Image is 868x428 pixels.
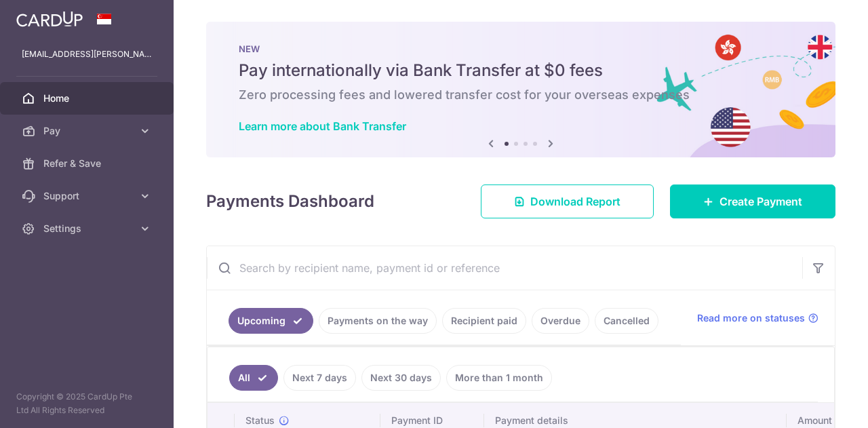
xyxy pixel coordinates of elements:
[239,119,406,133] a: Learn more about Bank Transfer
[239,87,803,103] h6: Zero processing fees and lowered transfer cost for your overseas expenses
[239,60,803,81] h5: Pay internationally via Bank Transfer at $0 fees
[719,193,802,210] span: Create Payment
[532,308,589,334] a: Overdue
[697,311,805,325] span: Read more on statuses
[43,92,133,105] span: Home
[206,189,374,214] h4: Payments Dashboard
[595,308,658,334] a: Cancelled
[442,308,526,334] a: Recipient paid
[797,414,832,427] span: Amount
[283,365,356,391] a: Next 7 days
[239,43,803,54] p: NEW
[43,189,133,203] span: Support
[446,365,552,391] a: More than 1 month
[43,222,133,235] span: Settings
[16,11,83,27] img: CardUp
[245,414,275,427] span: Status
[697,311,818,325] a: Read more on statuses
[229,365,278,391] a: All
[530,193,620,210] span: Download Report
[22,47,152,61] p: [EMAIL_ADDRESS][PERSON_NAME][DOMAIN_NAME]
[43,157,133,170] span: Refer & Save
[481,184,654,218] a: Download Report
[319,308,437,334] a: Payments on the way
[43,124,133,138] span: Pay
[229,308,313,334] a: Upcoming
[670,184,835,218] a: Create Payment
[361,365,441,391] a: Next 30 days
[207,246,802,290] input: Search by recipient name, payment id or reference
[206,22,835,157] img: Bank transfer banner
